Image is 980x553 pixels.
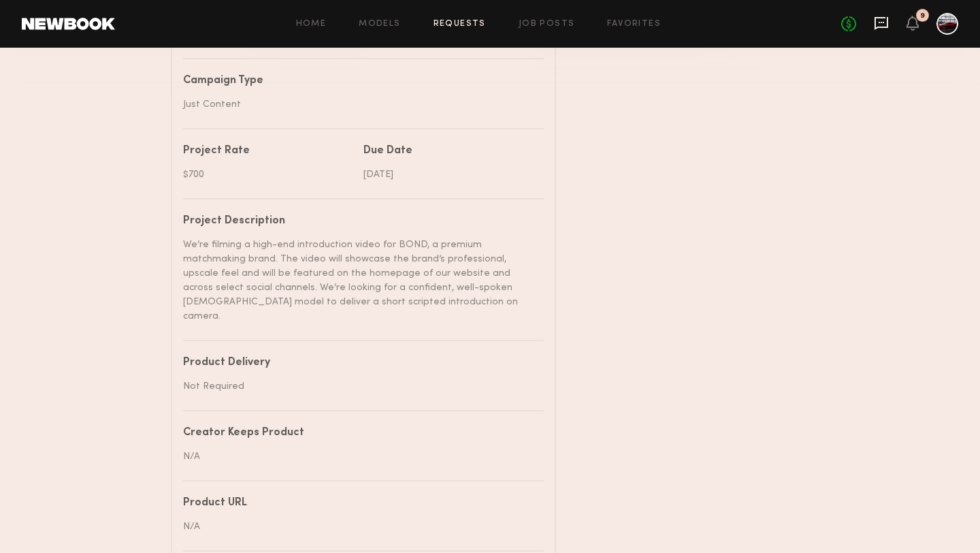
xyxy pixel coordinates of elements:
[363,168,534,182] div: [DATE]
[920,12,925,20] div: 9
[183,168,353,182] div: $700
[183,520,534,534] div: N/A
[183,358,534,368] div: Product Delivery
[519,20,575,29] a: Job Posts
[363,146,534,157] div: Due Date
[434,20,486,29] a: Requests
[183,216,534,227] div: Project Description
[183,379,534,394] div: Not Required
[183,428,353,439] div: Creator Keeps Product
[183,146,353,157] div: Project Rate
[183,498,534,509] div: Product URL
[296,20,327,29] a: Home
[359,20,400,29] a: Models
[183,76,534,86] div: Campaign Type
[183,97,534,112] div: Just Content
[183,238,534,323] div: We’re filming a high-end introduction video for BOND, a premium matchmaking brand. The video will...
[607,20,661,29] a: Favorites
[183,449,353,464] div: N/A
